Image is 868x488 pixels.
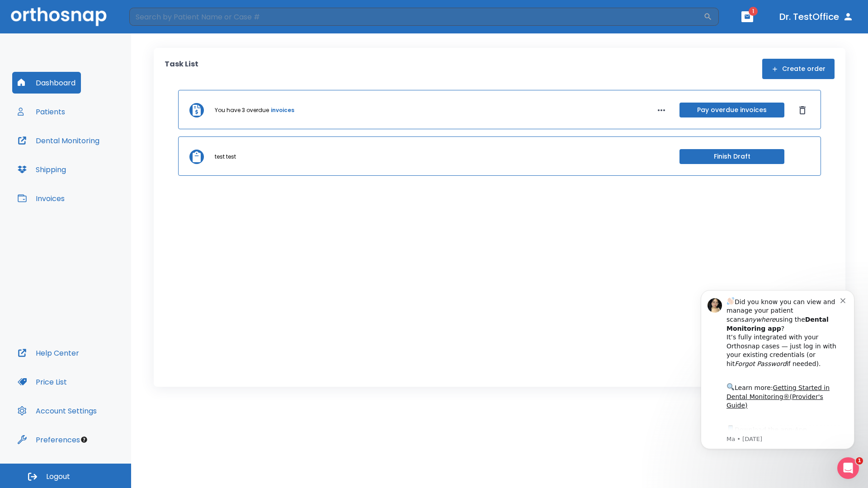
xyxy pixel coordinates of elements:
[46,472,70,482] span: Logout
[12,130,105,151] button: Dental Monitoring
[271,106,294,114] a: invoices
[12,342,85,364] button: Help Center
[795,103,810,117] button: Dismiss
[165,59,198,79] p: Task List
[129,8,703,26] input: Search by Patient Name or Case #
[12,371,72,393] button: Price List
[12,101,71,122] button: Patients
[679,149,784,164] button: Finish Draft
[12,400,102,422] button: Account Settings
[80,436,88,444] div: Tooltip anchor
[12,72,81,94] button: Dashboard
[856,457,863,465] span: 1
[749,7,758,16] span: 1
[776,9,857,25] button: Dr. TestOffice
[215,106,269,114] p: You have 3 overdue
[215,153,236,161] p: test test
[12,159,71,180] button: Shipping
[12,429,85,450] button: Preferences
[12,188,70,209] button: Invoices
[11,7,107,26] img: Orthosnap
[679,103,784,117] button: Pay overdue invoices
[837,457,859,479] iframe: Intercom live chat
[762,59,835,79] button: Create order
[687,279,868,483] iframe: Intercom notifications message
